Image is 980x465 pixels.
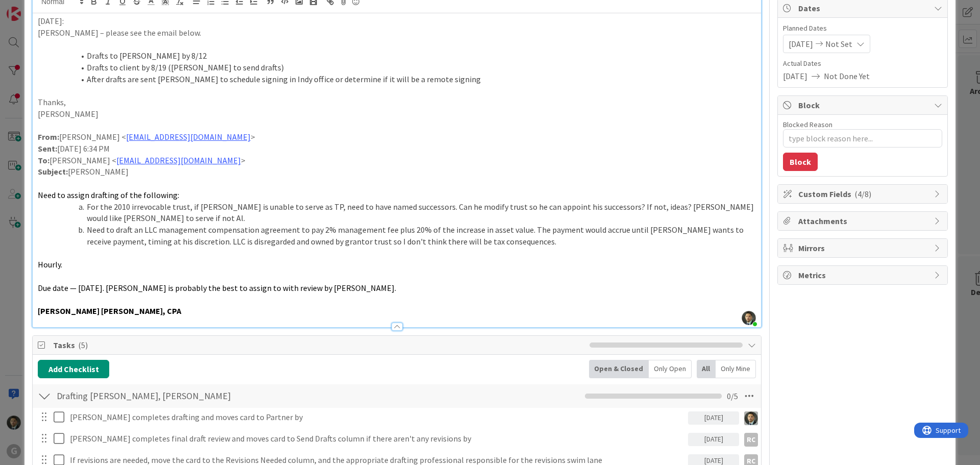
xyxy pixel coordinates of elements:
p: [PERSON_NAME] – please see the email below. [38,27,756,39]
strong: From: [38,132,59,142]
p: [PERSON_NAME] < > [38,155,756,166]
div: RC [744,433,758,447]
span: ( 4/8 ) [854,189,871,199]
img: CG [744,411,758,425]
img: 8BZLk7E8pfiq8jCgjIaptuiIy3kiCTah.png [742,311,756,325]
span: Attachments [798,215,929,227]
strong: Subject: [38,166,68,177]
p: [PERSON_NAME] completes drafting and moves card to Partner by [70,411,684,423]
strong: To: [38,155,50,165]
input: Add Checklist... [53,387,283,405]
span: ( 5 ) [78,340,88,350]
div: All [697,360,716,378]
span: [DATE] [783,70,807,82]
span: Mirrors [798,242,929,254]
span: Planned Dates [783,23,942,34]
p: [PERSON_NAME] < > [38,131,756,143]
a: [EMAIL_ADDRESS][DOMAIN_NAME] [126,132,251,142]
p: [DATE] 6:34 PM [38,143,756,155]
li: For the 2010 irrevocable trust, if [PERSON_NAME] is unable to serve as TP, need to have named suc... [50,201,756,224]
strong: Sent: [38,143,57,154]
li: Need to draft an LLC management compensation agreement to pay 2% management fee plus 20% of the i... [50,224,756,247]
span: Not Done Yet [824,70,870,82]
li: After drafts are sent [PERSON_NAME] to schedule signing in Indy office or determine if it will be... [50,74,756,85]
span: Custom Fields [798,188,929,200]
div: [DATE] [688,411,739,425]
span: 0 / 5 [727,390,738,402]
p: Thanks, [38,96,756,108]
p: [PERSON_NAME] completes final draft review and moves card to Send Drafts column if there aren't a... [70,433,684,445]
button: Add Checklist [38,360,109,378]
label: Blocked Reason [783,120,832,129]
span: Metrics [798,269,929,281]
button: Block [783,153,818,171]
a: [EMAIL_ADDRESS][DOMAIN_NAME] [116,155,241,165]
p: [PERSON_NAME] [38,108,756,120]
span: Dates [798,2,929,14]
p: [DATE]: [38,15,756,27]
span: Block [798,99,929,111]
span: Need to assign drafting of the following: [38,190,179,200]
div: Open & Closed [589,360,649,378]
span: Actual Dates [783,58,942,69]
span: [DATE] [789,38,813,50]
span: Due date — [DATE]. [PERSON_NAME] is probably the best to assign to with review by [PERSON_NAME]. [38,283,396,293]
span: Hourly. [38,259,62,270]
div: Only Open [649,360,692,378]
li: Drafts to [PERSON_NAME] by 8/12 [50,50,756,62]
span: Support [21,2,46,14]
span: Not Set [825,38,852,50]
strong: [PERSON_NAME] [PERSON_NAME], CPA [38,306,181,316]
li: Drafts to client by 8/19 ([PERSON_NAME] to send drafts) [50,62,756,74]
div: Only Mine [716,360,756,378]
p: [PERSON_NAME] [38,166,756,178]
span: Tasks [53,339,584,351]
div: [DATE] [688,433,739,446]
